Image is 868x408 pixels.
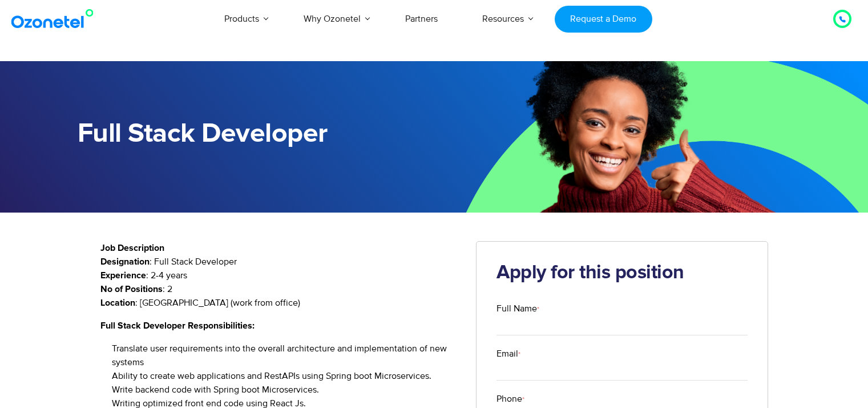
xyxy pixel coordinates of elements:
[100,321,255,330] strong: Full Stack Developer Responsibilities:
[100,255,459,310] p: : Full Stack Developer : 2-4 years : 2 : [GEOGRAPHIC_DATA] (work from office)
[100,243,164,253] strong: Job Description
[496,347,748,361] label: Email
[100,298,135,307] strong: Location
[100,271,146,280] strong: Experience
[112,342,459,369] li: Translate user requirements into the overall architecture and implementation of new systems
[496,262,748,285] h2: Apply for this position
[112,383,459,397] li: Write backend code with Spring boot Microservices.
[496,302,748,315] label: Full Name
[100,285,163,294] strong: No of Positions
[555,6,652,33] a: Request a Demo
[78,118,434,150] h1: Full Stack Developer
[100,257,150,266] strong: Designation
[112,369,459,383] li: Ability to create web applications and RestAPIs using Spring boot Microservices.
[496,392,748,406] label: Phone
